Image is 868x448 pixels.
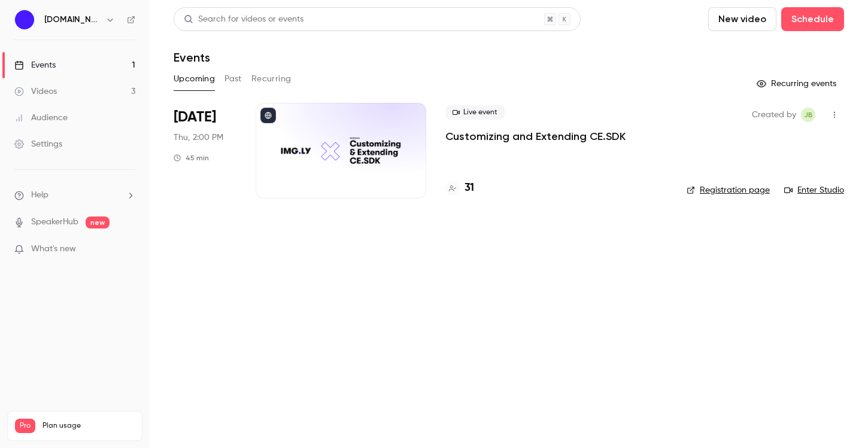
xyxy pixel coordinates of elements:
[687,184,770,196] a: Registration page
[14,189,135,202] li: help-dropdown-opener
[801,108,815,122] span: Jan Bussieck
[781,7,844,31] button: Schedule
[465,180,474,196] h4: 31
[174,69,215,89] button: Upcoming
[174,103,236,199] div: Aug 21 Thu, 3:00 PM (Europe/Berlin)
[804,108,813,122] span: JB
[752,108,796,122] span: Created by
[14,86,57,97] div: Videos
[184,13,304,26] div: Search for videos or events
[708,7,776,31] button: New video
[174,50,210,65] h1: Events
[751,74,844,93] button: Recurring events
[251,69,292,89] button: Recurring
[445,180,474,196] a: 31
[174,153,209,163] div: 45 min
[43,421,135,431] span: Plan usage
[445,105,505,120] span: Live event
[784,184,844,196] a: Enter Studio
[15,10,34,29] img: IMG.LY
[15,419,35,433] span: Pro
[14,59,56,71] div: Events
[31,189,48,202] span: Help
[31,243,76,255] span: What's new
[445,129,626,144] a: Customizing and Extending CE.SDK
[14,138,62,150] div: Settings
[121,244,135,255] iframe: Noticeable Trigger
[174,132,223,144] span: Thu, 2:00 PM
[44,14,101,26] h6: [DOMAIN_NAME]
[31,216,78,228] a: SpeakerHub
[174,108,216,127] span: [DATE]
[14,112,68,124] div: Audience
[86,217,110,228] span: new
[224,69,242,89] button: Past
